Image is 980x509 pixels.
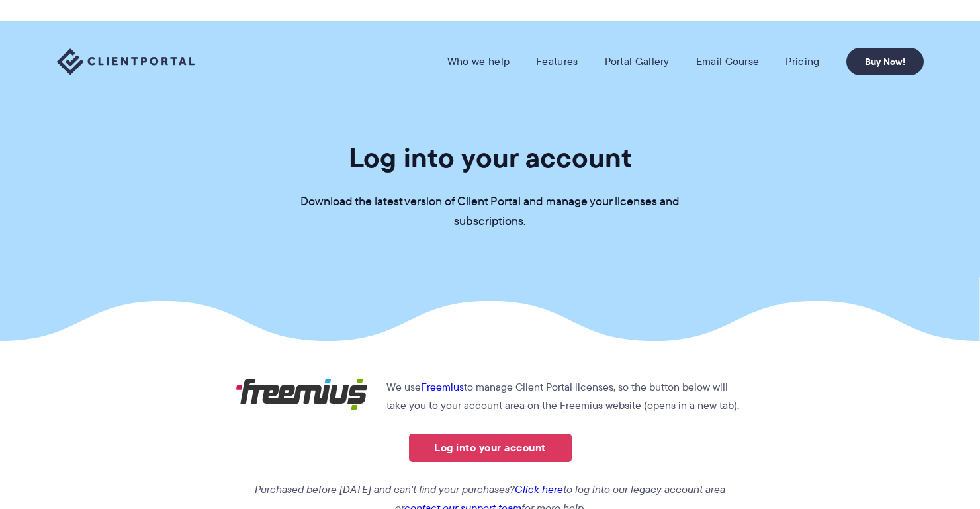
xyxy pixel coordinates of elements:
[236,378,744,415] p: We use to manage Client Portal licenses, so the button below will take you to your account area o...
[292,192,689,232] p: Download the latest version of Client Portal and manage your licenses and subscriptions.
[536,55,578,68] a: Features
[349,140,632,175] h1: Log into your account
[605,55,670,68] a: Portal Gallery
[409,434,572,462] a: Log into your account
[421,379,464,394] a: Freemius
[447,55,510,68] a: Who we help
[785,55,819,68] a: Pricing
[696,55,760,68] a: Email Course
[846,48,924,75] a: Buy Now!
[515,482,563,497] a: Click here
[236,378,368,410] img: Freemius logo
